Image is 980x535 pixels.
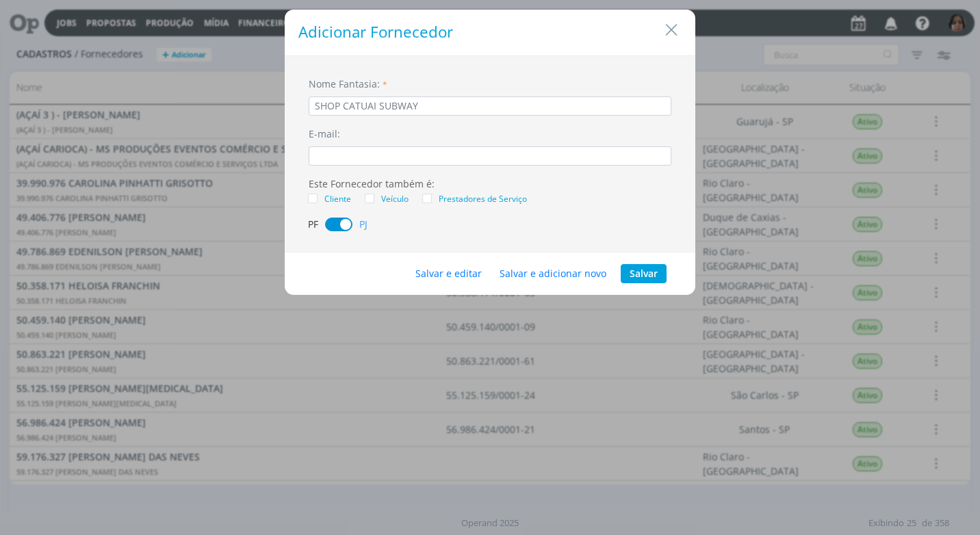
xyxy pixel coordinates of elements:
[439,193,527,205] span: Prestadores de Serviço
[298,23,682,42] h1: Adicionar Fornecedor
[491,264,615,283] button: Salvar e adicionar novo
[285,10,695,295] div: dialog
[308,220,318,229] span: PF
[381,193,409,205] span: Veículo
[298,177,682,191] div: Este Fornecedor também é:
[621,264,667,283] button: Salvar
[309,127,340,141] label: E-mail:
[407,264,491,283] button: Salvar e editar
[324,193,351,205] span: Cliente
[661,18,682,40] button: Close
[359,220,367,229] span: PJ
[309,77,380,91] label: Nome Fantasia:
